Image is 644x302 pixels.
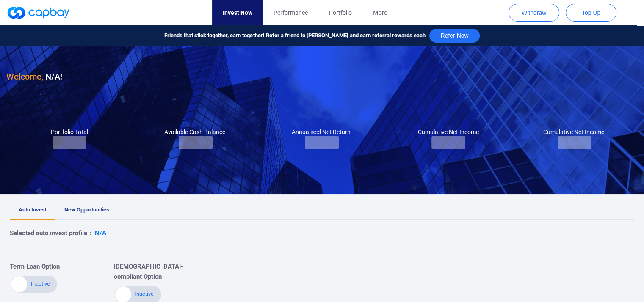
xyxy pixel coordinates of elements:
span: Auto Invest [19,206,47,213]
p: : [90,228,91,238]
button: Refer Now [429,29,479,43]
h5: Annualised Net Return [292,128,352,136]
button: Top Up [566,4,616,22]
p: Selected auto invest profile [10,228,87,238]
span: Top Up [582,8,600,17]
span: New Opportunities [64,206,109,213]
span: Portfolio [329,8,352,17]
p: [DEMOGRAPHIC_DATA]-compliant Option [114,261,203,282]
h5: Cumulative Net Income [418,128,479,136]
button: Withdraw [509,4,559,22]
h3: N/A ! [6,70,62,83]
h5: Cumulative Net Income [543,128,606,136]
p: Term Loan Option [10,261,60,272]
span: Performance [274,8,308,17]
p: N/A [95,228,106,238]
h5: Available Cash Balance [164,128,227,136]
span: Friends that stick together, earn together! Refer a friend to [PERSON_NAME] and earn referral rew... [164,31,425,40]
span: Welcome, [6,71,43,82]
h5: Portfolio Total [51,128,88,136]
